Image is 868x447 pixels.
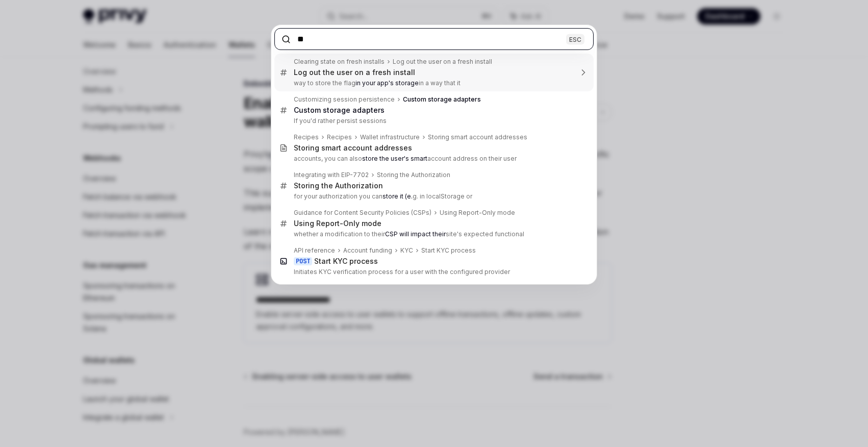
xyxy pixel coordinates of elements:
[355,79,419,87] b: in your app's storage
[362,155,427,162] b: store the user's smart
[294,209,431,217] div: Guidance for Content Security Policies (CSPs)
[327,133,352,141] div: Recipes
[294,79,572,87] p: way to store the flag in a way that it
[314,257,378,266] div: Start KYC process
[294,181,383,190] div: Storing the Authorization
[294,257,312,265] div: POST
[294,95,395,104] div: Customizing session persistence
[294,117,572,125] p: If you'd rather persist sessions
[294,155,572,163] p: accounts, you can also account address on their user
[377,171,450,179] div: Storing the Authorization
[294,192,572,201] p: for your authorization you can g. in localStorage or
[294,219,381,228] div: Using Report-Only mode
[343,246,392,255] div: Account funding
[393,58,492,66] div: Log out the user on a fresh install
[421,246,476,255] div: Start KYC process
[440,209,515,217] div: Using Report-Only mode
[294,268,572,276] p: Initiates KYC verification process for a user with the configured provider
[294,246,335,255] div: API reference
[400,246,413,255] div: KYC
[360,133,420,141] div: Wallet infrastructure
[428,133,527,141] div: Storing smart account addresses
[294,143,412,153] div: Storing smart account addresses
[403,95,481,103] b: Custom storage adapters
[294,171,369,179] div: Integrating with EIP-7702
[294,68,415,77] div: Log out the user on a fresh install
[294,58,385,66] div: Clearing state on fresh installs
[382,192,413,200] b: store it (e.
[294,230,572,238] p: whether a modification to their site's expected functional
[294,133,319,141] div: Recipes
[385,230,446,238] b: CSP will impact their
[294,106,385,114] b: Custom storage adapters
